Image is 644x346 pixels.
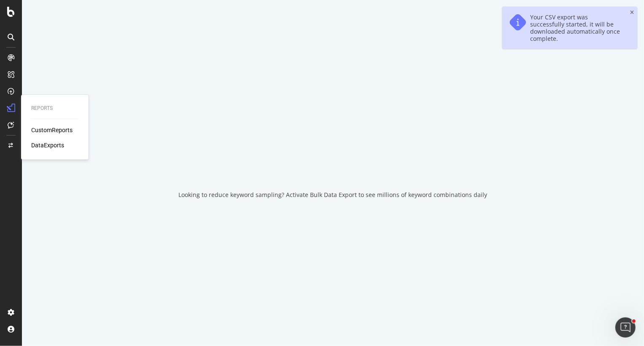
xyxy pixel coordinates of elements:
[31,126,73,134] a: CustomReports
[31,105,78,112] div: Reports
[530,13,622,42] div: Your CSV export was successfully started, it will be downloaded automatically once complete.
[303,147,364,177] div: animation
[179,191,488,199] div: Looking to reduce keyword sampling? Activate Bulk Data Export to see millions of keyword combinat...
[31,141,64,149] a: DataExports
[615,317,636,338] iframe: Intercom live chat
[630,10,634,15] div: close toast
